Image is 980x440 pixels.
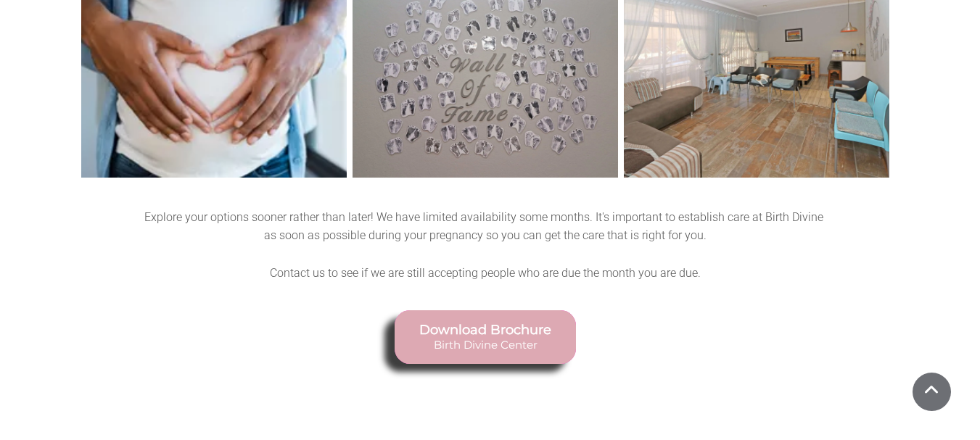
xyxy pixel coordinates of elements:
span: Birth Divine Center [419,339,551,352]
a: Download Brochure Birth Divine Center [395,310,576,364]
span: Download Brochure [419,323,551,339]
p: Explore your options sooner rather than later! We have limited availability some months. It's imp... [139,208,831,245]
p: Contact us to see if we are still accepting people who are due the month you are due. [139,264,831,283]
a: Scroll To Top [913,373,951,411]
